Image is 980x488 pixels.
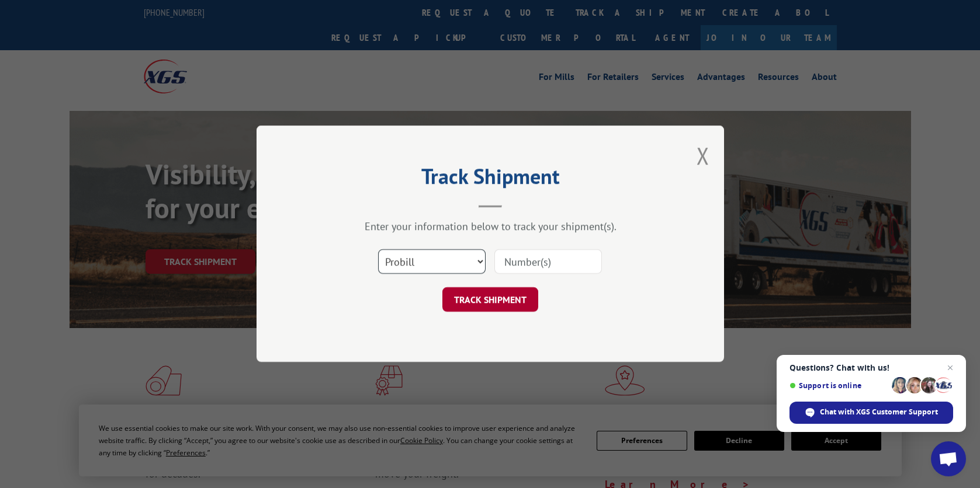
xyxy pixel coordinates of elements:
[315,220,666,233] div: Enter your information below to track your shipment(s).
[789,381,888,390] span: Support is online
[789,363,953,372] span: Questions? Chat with us!
[789,402,953,424] span: Chat with XGS Customer Support
[494,250,602,274] input: Number(s)
[931,441,966,476] a: Open chat
[820,407,938,417] span: Chat with XGS Customer Support
[442,288,538,312] button: TRACK SHIPMENT
[697,140,709,171] button: Close modal
[315,168,666,190] h2: Track Shipment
